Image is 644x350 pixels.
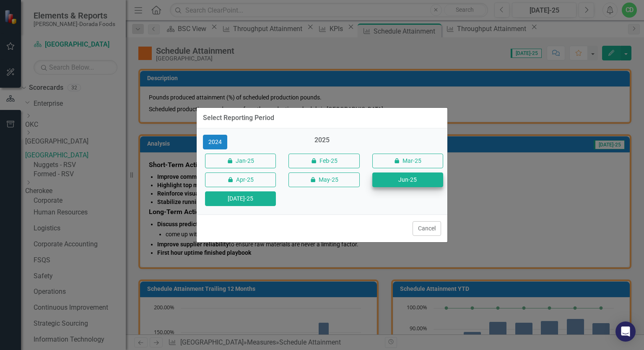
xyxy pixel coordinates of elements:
[288,172,359,187] button: May-25
[205,172,276,187] button: Apr-25
[413,221,441,236] button: Cancel
[615,321,636,342] div: Open Intercom Messenger
[286,136,357,149] div: 2025
[203,114,274,122] div: Select Reporting Period
[372,154,443,168] button: Mar-25
[203,135,227,149] button: 2024
[372,172,443,187] button: Jun-25
[288,154,359,168] button: Feb-25
[205,191,276,206] button: [DATE]-25
[205,154,276,168] button: Jan-25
